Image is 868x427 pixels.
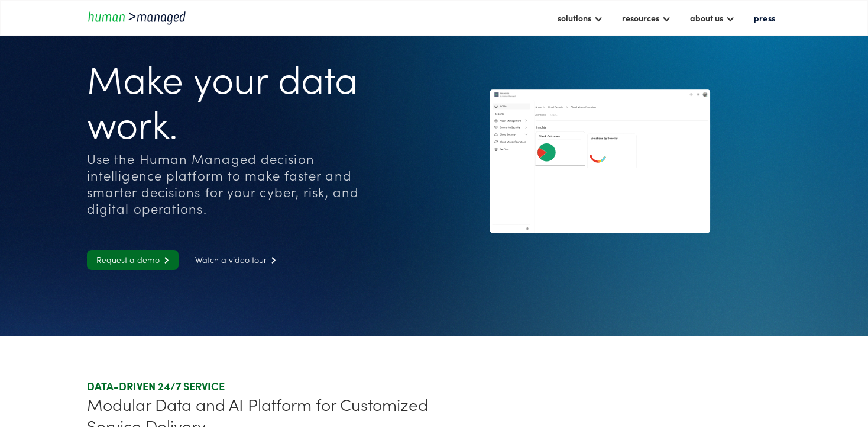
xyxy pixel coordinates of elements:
[186,250,286,270] a: Watch a video tour
[267,256,276,264] span: 
[87,250,179,270] a: Request a demo
[616,8,677,28] div: resources
[160,256,169,264] span: 
[87,150,386,217] div: Use the Human Managed decision intelligence platform to make faster and smarter decisions for you...
[748,8,781,28] a: press
[87,379,429,393] div: DATA-DRIVEN 24/7 SERVICE
[87,54,386,145] h1: Make your data work.
[550,114,557,116] g: I.DE.A.
[552,8,609,28] div: solutions
[87,9,193,25] a: home
[500,127,520,129] g: Enterprise Security
[500,105,507,107] g: Home
[571,106,596,108] g: Cloud Misconfiguration
[500,141,526,143] g: Cloud Misconfigurations
[535,114,546,116] g: Dashboard
[690,11,723,25] div: about us
[684,8,741,28] div: about us
[536,107,542,108] g: Home
[558,11,591,25] div: solutions
[622,11,659,25] div: resources
[500,120,521,123] g: Asset Management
